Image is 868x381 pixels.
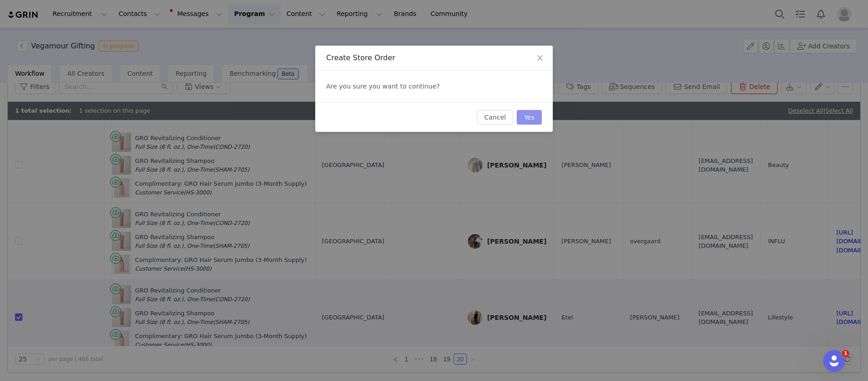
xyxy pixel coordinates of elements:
[326,53,542,63] div: Create Store Order
[527,46,553,71] button: Close
[823,350,845,372] iframe: Intercom live chat
[842,350,849,357] span: 1
[477,110,513,125] button: Cancel
[536,54,544,62] i: icon: close
[315,71,553,102] div: Are you sure you want to continue?
[517,110,542,125] button: Yes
